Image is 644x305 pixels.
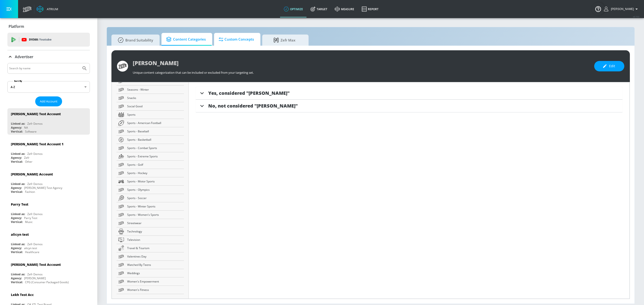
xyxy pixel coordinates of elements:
a: Sports - Winter Sports [117,202,184,211]
div: Zefr Demos [27,242,43,246]
span: Add Account [40,99,57,104]
div: Agency: [11,186,22,190]
a: Sports - Hockey [117,169,184,177]
div: alicyn test [24,246,37,250]
div: [PERSON_NAME] Test Agency [24,186,62,190]
p: Advertiser [15,54,33,59]
a: Technology [117,227,184,236]
div: [PERSON_NAME] Test Account 1Linked as:Zefr DemosAgency:ZefrVertical:Other [7,138,90,165]
a: Watched By Teens [117,261,184,269]
a: Sports - Soccer [117,194,184,202]
div: No, not considered "[PERSON_NAME]" [196,100,622,112]
button: Edit [594,61,624,71]
a: Seasons - Winter [117,86,184,94]
span: Sports [127,112,182,117]
div: Software [25,130,37,133]
span: Technology [127,229,182,234]
span: Sports - Motor Sports [127,179,182,184]
div: Linked as: [11,212,25,216]
span: Custom Concepts [219,34,254,45]
span: Sports - Soccer [127,196,182,200]
div: Zefr Demos [27,152,43,156]
div: alicyn testLinked as:Zefr DemosAgency:alicyn testVertical:Healthcare [7,229,90,255]
div: Music [25,220,33,224]
a: Streetwear [117,219,184,227]
div: Agency: [11,156,22,160]
input: Search by name [9,65,79,71]
a: Sports - Motor Sports [117,177,184,186]
a: Travel & Tourism [117,244,184,252]
div: Vertical: [11,190,23,194]
div: Platform [7,20,90,33]
span: Sports - Women's Sports [127,212,182,217]
span: Streetwear [127,221,182,226]
a: optimize [280,1,307,17]
div: Atrium [45,7,58,11]
div: Zefr Demos [27,182,43,186]
span: Travel & Tourism [127,246,182,251]
span: Sports - Olympics [127,187,182,192]
span: Television [127,237,182,242]
div: NA [24,126,28,130]
div: Agency: [11,246,22,250]
div: [PERSON_NAME] AccountLinked as:Zefr DemosAgency:[PERSON_NAME] Test AgencyVertical:Fashion [7,168,90,195]
span: Edit [603,63,615,69]
div: Linked as: [11,272,25,276]
button: Add Account [35,96,62,106]
span: Weddings [127,271,182,276]
a: Sports - Golf [117,161,184,169]
div: Lekh Test Acc [11,292,34,297]
a: Sports - Women's Sports [117,211,184,219]
a: Sports - Combat Sports [117,144,184,152]
span: Content Categories [166,34,206,45]
div: Yes, considered "[PERSON_NAME]" [196,87,622,100]
div: A-Z [7,81,90,93]
a: Television [117,236,184,244]
div: Parry Test [11,202,28,207]
div: Vertical: [11,130,23,133]
span: Sports - Hockey [127,171,182,175]
div: Vertical: [11,220,23,224]
div: Zefr [24,156,29,160]
button: [PERSON_NAME] [604,6,639,12]
button: Open Resource Center [592,2,605,15]
div: Parry Test [24,216,37,220]
span: Seasons - Winter [127,87,182,92]
a: Sports - Basketball [117,136,184,144]
span: Sports - Baseball [127,129,182,134]
a: Sports - American Football [117,119,184,127]
div: [PERSON_NAME] Test Account [11,262,61,267]
div: Linked as: [11,182,25,186]
p: Youtube [39,37,51,42]
a: Sports - Extreme Sports [117,152,184,161]
span: v 4.19.0 [633,15,639,18]
div: Linked as: [11,242,25,246]
div: [PERSON_NAME] Test AccountLinked as:Zefr DemosAgency:[PERSON_NAME]Vertical:CPG (Consumer Packaged... [7,259,90,285]
div: [PERSON_NAME] Test Account 1 [11,142,63,146]
div: Zefr Demos [27,122,43,126]
a: Weddings [117,269,184,277]
span: Valentines Day [127,254,182,259]
a: Social Good [117,102,184,111]
span: Sports - Combat Sports [127,146,182,150]
a: Target [307,1,331,17]
span: Sports - Extreme Sports [127,154,182,159]
span: No, not considered "[PERSON_NAME]" [208,103,298,109]
div: [PERSON_NAME] Test Account [11,112,61,116]
span: login as: andersson.ceron@zefr.com [609,7,634,11]
span: Snacks [127,95,182,100]
div: Parry TestLinked as:Zefr DemosAgency:Parry TestVertical:Music [7,199,90,225]
a: Valentines Day [117,252,184,261]
a: measure [331,1,358,17]
div: CPG (Consumer Packaged Goods) [25,280,69,284]
a: Women's Empowerment [117,277,184,286]
a: Sports - Olympics [117,186,184,194]
a: Snacks [117,94,184,102]
a: Sports - Baseball [117,127,184,136]
div: [PERSON_NAME] [24,276,46,280]
span: Watched By Teens [127,262,182,267]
